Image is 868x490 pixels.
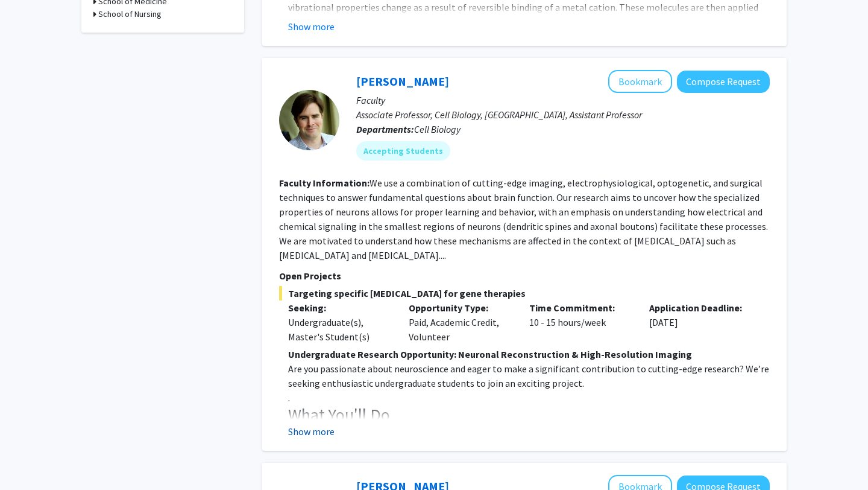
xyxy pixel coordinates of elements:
p: Time Commitment: [529,301,632,315]
p: . [288,390,770,405]
span: Targeting specific [MEDICAL_DATA] for gene therapies [279,286,770,301]
p: Faculty [356,93,770,107]
a: [PERSON_NAME] [356,74,449,89]
b: Departments: [356,123,414,135]
p: Associate Professor, Cell Biology, [GEOGRAPHIC_DATA], Assistant Professor [356,107,770,122]
h3: School of Nursing [98,8,162,21]
iframe: Chat [9,436,51,481]
b: Faculty Information: [279,177,370,189]
p: Opportunity Type: [409,301,511,315]
p: Are you passionate about neuroscience and eager to make a significant contribution to cutting-edg... [288,361,770,390]
div: Paid, Academic Credit, Volunteer [400,301,520,344]
div: [DATE] [640,301,761,344]
span: Cell Biology [414,123,461,135]
mat-chip: Accepting Students [356,141,450,161]
button: Show more [288,424,335,439]
button: Show more [288,19,335,34]
button: Add Matt Rowan to Bookmarks [608,70,672,93]
fg-read-more: We use a combination of cutting-edge imaging, electrophysiological, optogenetic, and surgical tec... [279,177,768,261]
h3: What You'll Do [288,405,770,425]
p: Application Deadline: [649,301,752,315]
button: Compose Request to Matt Rowan [677,71,770,93]
p: Seeking: [288,301,391,315]
strong: Undergraduate Research Opportunity: Neuronal Reconstruction & High-Resolution Imaging [288,348,692,360]
div: 10 - 15 hours/week [520,301,641,344]
div: Undergraduate(s), Master's Student(s) [288,315,391,344]
p: Open Projects [279,269,770,283]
